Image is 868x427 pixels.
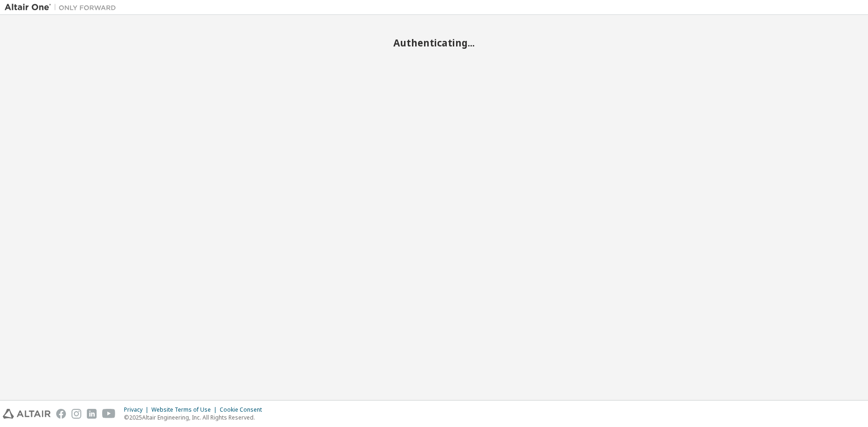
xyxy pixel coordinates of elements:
[3,409,51,419] img: altair_logo.svg
[102,409,116,419] img: youtube.svg
[151,406,220,414] div: Website Terms of Use
[5,3,121,12] img: Altair One
[124,406,151,414] div: Privacy
[56,409,66,419] img: facebook.svg
[72,409,81,419] img: instagram.svg
[87,409,97,419] img: linkedin.svg
[5,37,863,49] h2: Authenticating...
[220,406,268,414] div: Cookie Consent
[124,414,268,421] p: © 2025 Altair Engineering, Inc. All Rights Reserved.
